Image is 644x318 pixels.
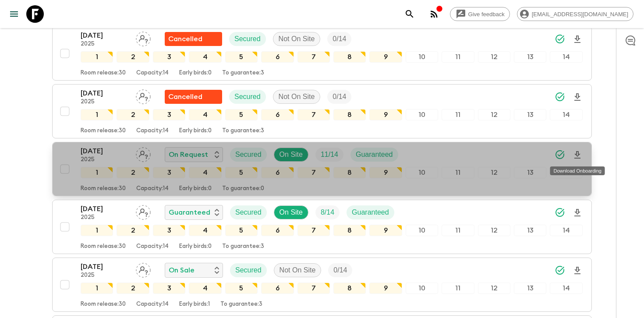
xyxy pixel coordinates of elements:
[450,7,510,21] a: Give feedback
[280,207,303,218] p: On Site
[165,32,222,46] div: Flash Pack cancellation
[179,243,212,250] p: Early birds: 0
[189,283,221,294] div: 4
[328,263,352,277] div: Trip Fill
[229,32,266,46] div: Secured
[555,92,565,102] svg: Synced Successfully
[478,109,510,120] div: 12
[274,263,322,277] div: Not On Site
[442,283,474,294] div: 11
[517,7,633,21] div: [EMAIL_ADDRESS][DOMAIN_NAME]
[550,51,582,63] div: 14
[168,92,202,102] p: Cancelled
[315,148,343,162] div: Trip Fill
[478,225,510,236] div: 12
[273,32,321,46] div: Not On Site
[550,166,605,175] div: Download Onboarding
[369,51,402,63] div: 9
[222,185,264,192] p: To guarantee: 0
[464,11,510,18] span: Give feedback
[81,261,129,272] p: [DATE]
[321,207,334,218] p: 8 / 14
[169,149,208,160] p: On Request
[189,51,221,63] div: 4
[81,185,126,192] p: Room release: 30
[442,51,474,63] div: 11
[165,90,222,104] div: Flash Pack cancellation
[136,127,169,134] p: Capacity: 14
[81,70,126,77] p: Room release: 30
[369,109,402,120] div: 9
[406,225,438,236] div: 10
[189,225,221,236] div: 4
[297,167,330,178] div: 7
[136,208,151,215] span: Assign pack leader
[514,109,546,120] div: 13
[297,109,330,120] div: 7
[572,208,583,218] svg: Download Onboarding
[225,109,258,120] div: 5
[222,127,264,134] p: To guarantee: 3
[225,225,258,236] div: 5
[179,301,210,308] p: Early birds: 1
[153,167,185,178] div: 3
[136,185,169,192] p: Capacity: 14
[5,5,23,23] button: menu
[514,51,546,63] div: 13
[333,34,346,44] p: 0 / 14
[333,109,366,120] div: 8
[153,225,185,236] div: 3
[327,32,351,46] div: Trip Fill
[81,204,129,214] p: [DATE]
[136,92,151,99] span: Assign pack leader
[179,127,212,134] p: Early birds: 0
[527,11,633,18] span: [EMAIL_ADDRESS][DOMAIN_NAME]
[297,51,330,63] div: 7
[81,127,126,134] p: Room release: 30
[117,283,149,294] div: 2
[572,265,583,276] svg: Download Onboarding
[333,283,366,294] div: 8
[235,265,262,276] p: Secured
[136,265,151,272] span: Assign pack leader
[52,258,592,312] button: [DATE]2025Assign pack leaderOn SaleSecuredNot On SiteTrip Fill1234567891011121314Room release:30C...
[117,167,149,178] div: 2
[189,167,221,178] div: 4
[406,51,438,63] div: 10
[52,26,592,81] button: [DATE]2025Assign pack leaderFlash Pack cancellationSecuredNot On SiteTrip Fill1234567891011121314...
[280,265,316,276] p: Not On Site
[273,90,321,104] div: Not On Site
[280,149,303,160] p: On Site
[136,243,169,250] p: Capacity: 14
[168,34,202,44] p: Cancelled
[356,149,393,160] p: Guaranteed
[179,70,212,77] p: Early birds: 0
[555,207,565,218] svg: Synced Successfully
[555,34,565,44] svg: Synced Successfully
[550,225,582,236] div: 14
[279,34,315,44] p: Not On Site
[81,243,126,250] p: Room release: 30
[406,109,438,120] div: 10
[442,225,474,236] div: 11
[169,207,210,218] p: Guaranteed
[333,225,366,236] div: 8
[401,5,418,23] button: search adventures
[369,167,402,178] div: 9
[572,150,583,160] svg: Download Onboarding
[333,167,366,178] div: 8
[235,149,262,160] p: Secured
[81,225,113,236] div: 1
[478,51,510,63] div: 12
[406,167,438,178] div: 10
[81,146,129,156] p: [DATE]
[153,283,185,294] div: 3
[442,109,474,120] div: 11
[136,70,169,77] p: Capacity: 14
[81,99,129,106] p: 2025
[261,167,294,178] div: 6
[81,51,113,63] div: 1
[297,283,330,294] div: 7
[52,84,592,138] button: [DATE]2025Assign pack leaderFlash Pack cancellationSecuredNot On SiteTrip Fill1234567891011121314...
[235,207,262,218] p: Secured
